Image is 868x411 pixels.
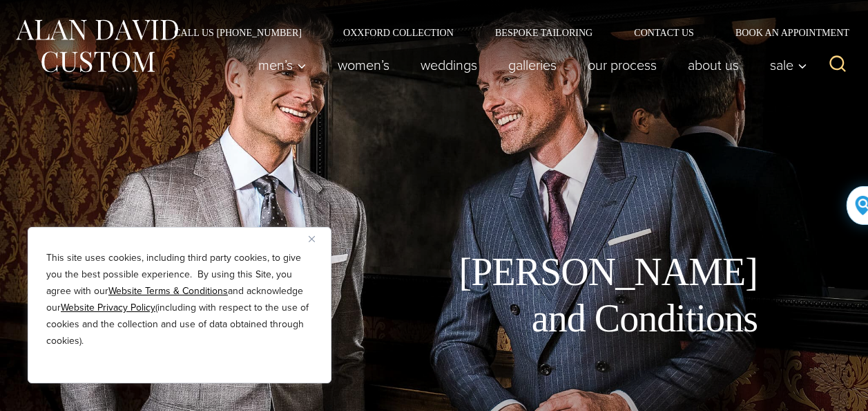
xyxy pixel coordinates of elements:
[613,28,715,37] a: Contact Us
[309,230,325,247] button: Close
[153,28,854,37] nav: Secondary Navigation
[153,28,322,37] a: Call Us [PHONE_NUMBER]
[108,284,228,298] a: Website Terms & Conditions
[405,51,493,79] a: weddings
[572,51,673,79] a: Our Process
[243,51,815,79] nav: Primary Navigation
[322,28,474,37] a: Oxxford Collection
[309,236,315,242] img: Close
[770,58,807,72] span: Sale
[14,15,180,77] img: Alan David Custom
[493,51,572,79] a: Galleries
[715,28,854,37] a: Book an Appointment
[447,249,758,342] h1: [PERSON_NAME] and Conditions
[673,51,755,79] a: About Us
[322,51,405,79] a: Women’s
[61,300,155,315] a: Website Privacy Policy
[474,28,613,37] a: Bespoke Tailoring
[46,250,313,349] p: This site uses cookies, including third party cookies, to give you the best possible experience. ...
[258,58,307,72] span: Men’s
[821,48,854,82] button: View Search Form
